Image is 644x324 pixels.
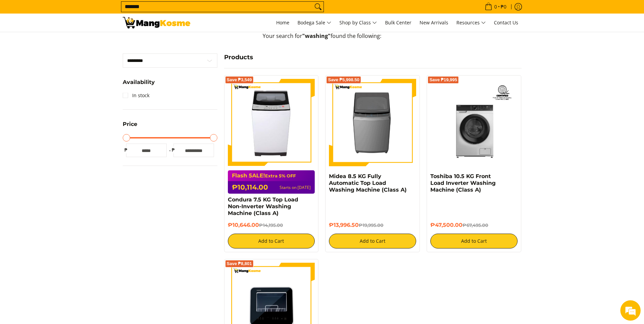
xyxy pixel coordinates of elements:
[3,185,129,209] textarea: Type your message and hit 'Enter'
[228,196,298,216] a: Condura 7.5 KG Top Load Non-Inverter Washing Machine (Class A)
[259,222,283,228] del: ₱14,195.00
[385,19,411,26] span: Bulk Center
[123,32,522,47] p: Your search for found the following:
[228,222,315,229] h6: ₱10,646.00
[329,173,407,193] a: Midea 8.5 KG Fully Automatic Top Load Washing Machine (Class A)
[416,14,452,32] a: New Arrivals
[297,19,331,27] span: Bodega Sale
[197,14,522,32] nav: Main Menu
[430,222,518,229] h6: ₱47,500.00
[123,17,190,28] img: Search: 22 results found for &quot;washing&quot; | Mang Kosme
[224,53,522,61] h4: Products
[123,90,149,101] a: In stock
[111,3,127,20] div: Minimize live chat window
[123,80,155,85] span: Availability
[491,14,522,32] a: Contact Us
[493,4,498,9] span: 0
[227,262,252,266] span: Save ₱8,801
[123,80,155,90] summary: Open
[302,32,331,40] strong: "washing"
[430,79,518,166] img: Toshiba 10.5 KG Front Load Inverter Washing Machine (Class A)
[227,78,252,82] span: Save ₱3,549
[429,78,457,82] span: Save ₱19,995
[39,85,93,154] span: We're online!
[382,14,415,32] a: Bulk Center
[123,122,137,132] summary: Open
[430,173,496,193] a: Toshiba 10.5 KG Front Load Inverter Washing Machine (Class A)
[420,19,448,26] span: New Arrivals
[430,234,518,249] button: Add to Cart
[336,14,380,32] a: Shop by Class
[339,19,377,27] span: Shop by Class
[231,79,312,166] img: condura-7.5kg-topload-non-inverter-washing-machine-class-c-full-view-mang-kosme
[329,222,416,229] h6: ₱13,996.50
[500,4,507,9] span: ₱0
[359,222,383,228] del: ₱19,995.00
[170,147,177,153] span: ₱
[123,147,129,153] span: ₱
[313,2,324,12] button: Search
[329,79,416,166] img: Midea 8.5 KG Fully Automatic Top Load Washing Machine (Class A) - 0
[35,38,114,47] div: Chat with us now
[483,3,508,10] span: •
[294,14,335,32] a: Bodega Sale
[453,14,489,32] a: Resources
[228,234,315,249] button: Add to Cart
[494,19,518,26] span: Contact Us
[462,222,488,228] del: ₱67,495.00
[456,19,486,27] span: Resources
[328,78,359,82] span: Save ₱5,998.50
[123,122,137,127] span: Price
[273,14,293,32] a: Home
[276,19,289,26] span: Home
[329,234,416,249] button: Add to Cart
